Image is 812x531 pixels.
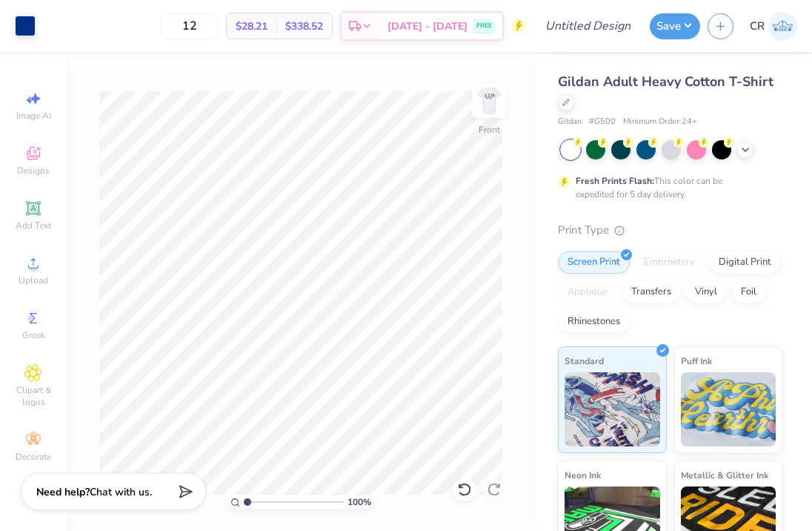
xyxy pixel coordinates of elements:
span: Designs [17,165,50,177]
img: Standard [565,372,660,446]
div: Screen Print [558,251,630,274]
span: Clipart & logos [7,384,59,408]
img: Puff Ink [681,372,776,446]
div: Transfers [622,281,681,303]
div: Front [479,123,500,136]
input: – – [161,13,219,39]
span: $28.21 [236,19,267,34]
span: FREE [476,21,492,31]
span: Gildan Adult Heavy Cotton T-Shirt [558,73,773,90]
span: Metallic & Glitter Ink [681,467,768,483]
span: Neon Ink [565,467,601,483]
button: Save [650,13,700,39]
span: Chat with us. [90,485,152,499]
input: Untitled Design [533,11,642,41]
span: 100 % [347,495,371,509]
span: Upload [19,274,48,286]
div: Rhinestones [558,311,630,333]
img: Front [474,86,504,116]
div: Applique [558,281,617,303]
span: Decorate [16,451,51,463]
span: Greek [22,329,45,341]
div: Print Type [558,222,782,239]
div: Vinyl [685,281,727,303]
span: # G500 [589,116,616,128]
span: Add Text [16,220,51,231]
a: CR [750,12,797,41]
div: Embroidery [634,251,705,274]
span: Image AI [16,110,51,122]
div: Digital Print [709,251,781,274]
span: CR [750,18,765,35]
span: $338.52 [285,19,323,34]
span: Gildan [558,116,582,128]
span: Puff Ink [681,353,712,369]
strong: Fresh Prints Flash: [576,175,654,187]
span: Standard [565,353,604,369]
span: Minimum Order: 24 + [623,116,697,128]
span: [DATE] - [DATE] [387,19,467,34]
div: Foil [731,281,766,303]
strong: Need help? [36,485,90,499]
img: Cambry Rutherford [768,12,797,41]
div: This color can be expedited for 5 day delivery. [576,174,758,201]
